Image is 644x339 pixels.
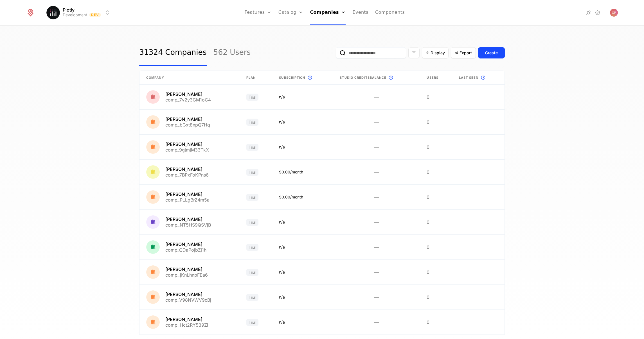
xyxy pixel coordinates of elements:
[63,8,75,12] span: Plotly
[431,50,445,56] span: Display
[460,50,472,56] span: Export
[89,13,101,17] span: Dev
[585,9,592,16] a: Integrations
[451,47,476,58] button: Export
[139,71,240,85] th: Company
[610,9,618,17] button: Open user button
[422,47,449,58] button: Display
[485,50,498,56] div: Create
[46,6,60,19] img: Plotly
[63,12,87,18] div: Development
[279,75,305,80] span: Subscription
[610,9,618,17] img: Gregory Paciga
[240,71,272,85] th: Plan
[340,75,386,80] span: Studio credits Balance
[594,9,601,16] a: Settings
[139,40,207,66] a: 31324 Companies
[48,6,111,19] button: Select environment
[459,75,479,80] span: Last seen
[420,71,452,85] th: Users
[213,40,251,66] a: 562 Users
[478,47,505,58] button: Create
[408,48,420,58] button: Filter options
